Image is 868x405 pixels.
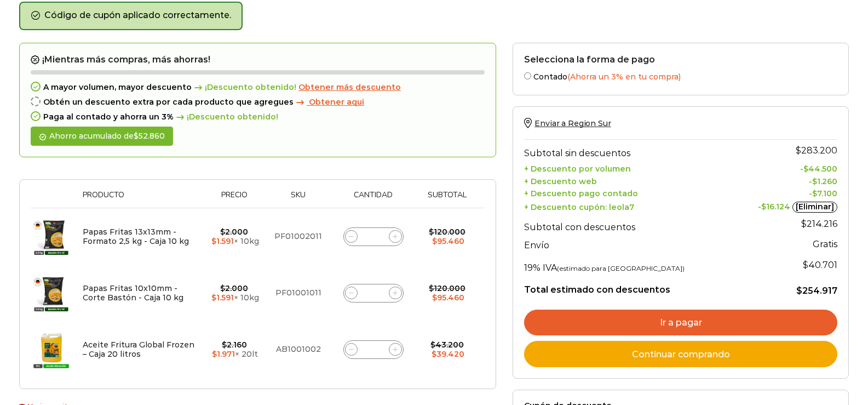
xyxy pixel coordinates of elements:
[792,202,837,213] a: [Eliminar]
[813,239,837,249] strong: Gratis
[83,283,183,303] a: Papas Fritas 10x10mm - Corte Bastón - Caja 10 kg
[220,227,225,237] span: $
[222,340,247,350] bdi: 2.160
[220,283,248,293] bdi: 2.000
[432,349,436,359] span: $
[266,321,332,378] td: AB1001002
[524,70,837,82] label: Contado
[134,131,165,141] bdi: 52.860
[19,2,243,30] div: Código de cupón aplicado correctamente.
[203,191,265,208] th: Precio
[524,174,736,186] th: + Descuento web
[761,202,790,212] span: 16.124
[761,202,766,212] span: $
[366,342,381,357] input: Product quantity
[294,98,364,107] a: Obtener aqui
[737,161,838,174] td: -
[266,191,332,208] th: Sku
[803,164,837,174] bdi: 44.500
[812,176,837,186] bdi: 1.260
[524,235,736,254] th: Envío
[220,283,225,293] span: $
[203,265,265,321] td: × 10kg
[803,260,808,270] span: $
[220,227,248,237] bdi: 2.000
[134,131,139,141] span: $
[524,276,736,296] th: Total estimado con descuentos
[432,349,464,359] bdi: 39.420
[432,293,464,303] bdi: 95.460
[812,176,817,186] span: $
[83,227,189,246] a: Papas Fritas 13x13mm - Formato 2,5 kg - Caja 10 kg
[174,112,278,122] span: ¡Descuento obtenido!
[524,72,531,79] input: Contado(Ahorra un 3% en tu compra)
[212,349,235,359] bdi: 1.971
[366,229,381,244] input: Product quantity
[524,139,736,161] th: Subtotal sin descuentos
[429,283,434,293] span: $
[803,260,837,270] span: 40.701
[737,174,838,186] td: -
[83,340,194,359] a: Aceite Fritura Global Frozen – Caja 20 litros
[31,112,485,122] div: Paga al contado y ahorra un 3%
[211,236,216,246] span: $
[429,283,465,293] bdi: 120.000
[796,145,837,156] bdi: 283.200
[212,349,217,359] span: $
[331,191,415,208] th: Cantidad
[203,208,265,265] td: × 10kg
[796,286,802,296] span: $
[31,127,173,146] div: Ahorro acumulado de
[211,293,234,303] bdi: 1.591
[524,199,736,213] th: + Descuento cupón: leola7
[524,213,736,235] th: Subtotal con descuentos
[203,321,265,378] td: × 20lt
[524,254,736,276] th: 19% IVA
[266,265,332,321] td: PF01001011
[429,227,465,237] bdi: 120.000
[192,83,296,92] span: ¡Descuento obtenido!
[524,341,837,367] a: Continuar comprando
[534,118,611,128] span: Enviar a Region Sur
[524,310,837,336] a: Ir a pagar
[429,227,434,237] span: $
[737,186,838,199] td: -
[298,83,401,92] a: Obtener más descuento
[31,98,485,107] div: Obtén un descuento extra por cada producto que agregues
[415,191,480,208] th: Subtotal
[309,97,364,107] span: Obtener aqui
[524,118,611,128] a: Enviar a Region Sur
[31,54,485,65] h2: ¡Mientras más compras, más ahorras!
[803,164,808,174] span: $
[222,340,227,350] span: $
[211,236,234,246] bdi: 1.591
[737,199,838,213] td: -
[801,219,837,229] bdi: 214.216
[557,264,685,272] small: (estimado para [GEOGRAPHIC_DATA])
[432,293,437,303] span: $
[796,286,837,296] bdi: 254.917
[211,293,216,303] span: $
[812,189,817,198] span: $
[430,340,464,350] bdi: 43.200
[298,82,401,92] span: Obtener más descuento
[812,189,837,198] bdi: 7.100
[430,340,435,350] span: $
[432,236,437,246] span: $
[524,161,736,174] th: + Descuento por volumen
[801,219,807,229] span: $
[432,236,464,246] bdi: 95.460
[366,286,381,301] input: Product quantity
[31,83,485,92] div: A mayor volumen, mayor descuento
[524,54,837,65] h2: Selecciona la forma de pago
[567,72,681,82] span: (Ahorra un 3% en tu compra)
[524,186,736,199] th: + Descuento pago contado
[796,145,801,156] span: $
[266,208,332,265] td: PF01002011
[77,191,203,208] th: Producto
